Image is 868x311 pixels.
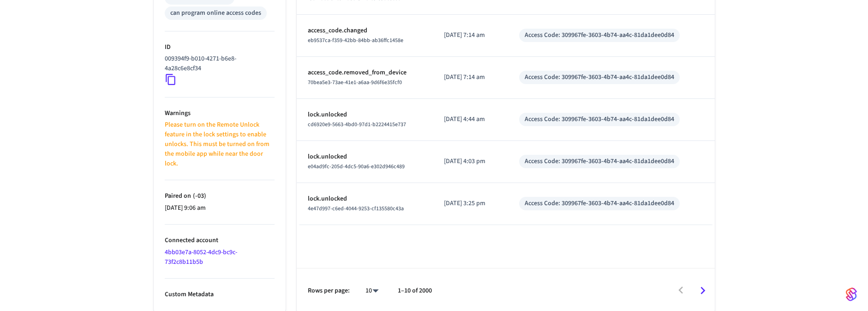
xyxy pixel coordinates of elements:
span: 4e47d997-c6ed-4044-9253-cf135580c43a [308,205,404,213]
p: lock.unlocked [308,152,422,162]
p: [DATE] 4:03 pm [444,157,497,166]
p: lock.unlocked [308,110,422,120]
p: Please turn on the Remote Unlock feature in the lock settings to enable unlocks. This must be tur... [165,120,275,169]
p: access_code.changed [308,26,422,36]
p: 009394f9-b010-4271-b6e8-4a28c6e8cf34 [165,54,271,73]
span: e04ad9fc-205d-4dc5-90a6-e302d946c489 [308,163,405,171]
img: SeamLogoGradient.69752ec5.svg [846,287,857,302]
div: Access Code: 309967fe-3603-4b74-aa4c-81da1dee0d84 [525,199,674,208]
span: ( -03 ) [191,191,206,201]
span: eb9537ca-f359-42bb-84bb-ab36ffc1458e [308,37,403,44]
p: Custom Metadata [165,290,275,299]
p: [DATE] 7:14 am [444,30,497,40]
p: 1–10 of 2000 [398,286,432,296]
p: lock.unlocked [308,194,422,204]
p: [DATE] 4:44 am [444,115,497,124]
p: Warnings [165,109,275,118]
div: can program online access codes [170,8,261,18]
button: Go to next page [692,280,713,301]
div: 10 [361,284,383,298]
p: [DATE] 3:25 pm [444,199,497,208]
a: 4bb03e7a-8052-4dc9-bc9c-73f2c8b11b5b [165,248,237,267]
p: Paired on [165,191,275,201]
p: access_code.removed_from_device [308,68,422,78]
p: Connected account [165,236,275,245]
div: Access Code: 309967fe-3603-4b74-aa4c-81da1dee0d84 [525,157,674,166]
div: Access Code: 309967fe-3603-4b74-aa4c-81da1dee0d84 [525,73,674,82]
p: [DATE] 7:14 am [444,73,497,82]
span: 70bea5e3-73ae-41e1-a6aa-9d6f6e35fcf0 [308,79,402,86]
div: Access Code: 309967fe-3603-4b74-aa4c-81da1dee0d84 [525,30,674,40]
p: Rows per page: [308,286,350,296]
div: Access Code: 309967fe-3603-4b74-aa4c-81da1dee0d84 [525,115,674,124]
p: ID [165,43,275,52]
p: [DATE] 9:06 am [165,203,275,213]
span: cd6920e9-5663-4bd0-97d1-b2224415e737 [308,121,406,128]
